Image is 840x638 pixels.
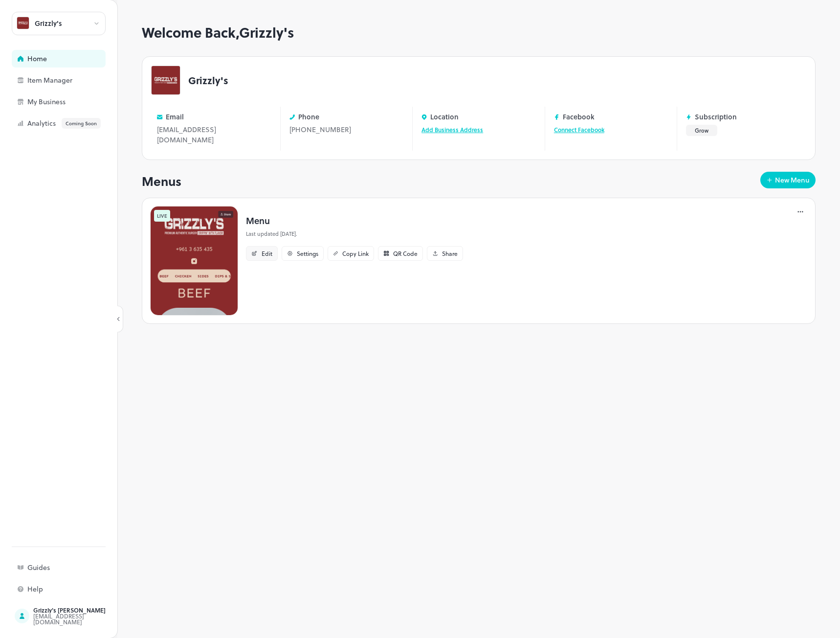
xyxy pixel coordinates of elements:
div: Guides [27,564,125,571]
a: Add Business Address [421,125,483,134]
p: Phone [298,113,319,120]
p: Facebook [563,113,595,120]
p: Grizzly's [188,75,228,85]
div: Grizzly's [35,20,62,27]
div: [EMAIL_ADDRESS][DOMAIN_NAME] [33,613,125,625]
div: Analytics [27,118,125,129]
button: New Menu [760,172,816,188]
a: Connect Facebook [554,125,604,134]
p: Location [430,113,459,120]
div: Home [27,55,125,62]
div: Edit [262,251,272,256]
div: QR Code [393,251,418,256]
div: Settings [297,251,318,256]
img: avatar [152,66,180,94]
p: Subscription [695,113,737,120]
div: Share [442,251,458,256]
img: avatar [17,17,29,29]
div: Item Manager [27,77,125,84]
p: Last updated [DATE]. [246,230,463,238]
div: Help [27,586,125,592]
img: 1759054696026ldive129ap.png [150,206,238,316]
div: Copy Link [342,251,369,256]
div: My Business [27,98,125,105]
p: Menu [246,214,463,227]
div: Coming Soon [62,118,101,129]
div: [PHONE_NUMBER] [289,124,404,135]
button: Grow [686,125,717,136]
p: Menus [142,172,181,190]
div: LIVE [154,210,170,222]
div: [EMAIL_ADDRESS][DOMAIN_NAME] [157,124,271,145]
h1: Welcome Back, Grizzly's [142,24,816,41]
div: New Menu [775,177,810,183]
p: Email [166,113,184,120]
div: Grizzly's [PERSON_NAME] [33,607,125,613]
